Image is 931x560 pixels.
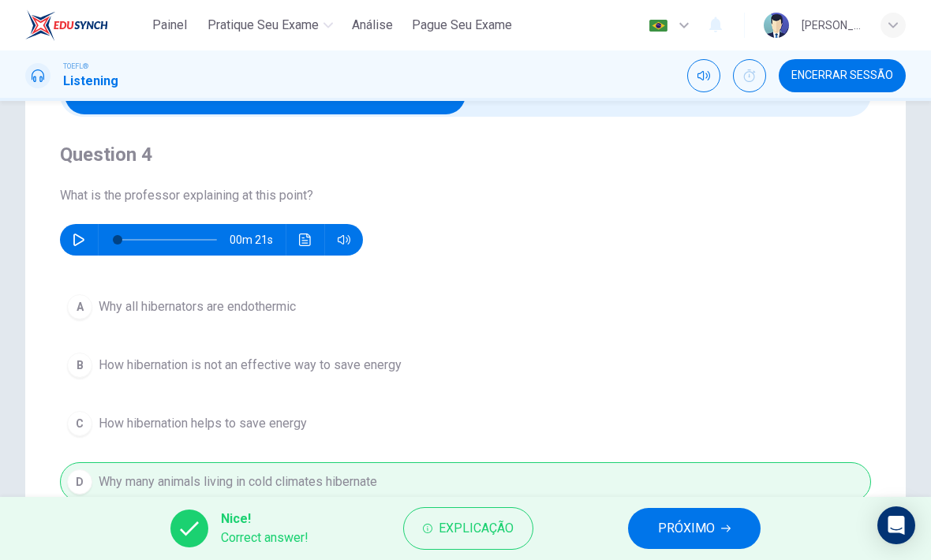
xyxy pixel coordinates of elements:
span: Nice! [221,510,308,528]
div: Mostrar [733,59,766,92]
img: Profile picture [764,13,789,38]
button: Pague Seu Exame [406,11,518,39]
div: Silenciar [687,59,720,92]
button: Pratique seu exame [201,11,339,39]
span: PRÓXIMO [658,517,715,539]
button: Análise [346,11,399,39]
span: Painel [152,16,187,35]
div: [PERSON_NAME] [802,16,862,35]
a: EduSynch logo [25,9,144,41]
h4: Question 4 [60,142,871,167]
span: What is the professor explaining at this point? [60,186,871,205]
span: Encerrar Sessão [791,69,893,82]
span: 00m 21s [230,224,286,256]
span: Pratique seu exame [208,16,319,35]
span: Explicação [439,517,514,539]
button: PRÓXIMO [628,508,761,549]
span: Pague Seu Exame [412,16,512,35]
span: Correct answer! [221,528,308,547]
img: pt [649,20,668,32]
button: Explicação [403,507,533,550]
button: Clique para ver a transcrição do áudio [293,224,318,256]
div: Open Intercom Messenger [877,506,915,544]
span: Análise [352,16,393,35]
h1: Listening [63,72,118,91]
button: Encerrar Sessão [779,59,906,92]
button: Painel [144,11,195,39]
span: TOEFL® [63,61,88,72]
img: EduSynch logo [25,9,108,41]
